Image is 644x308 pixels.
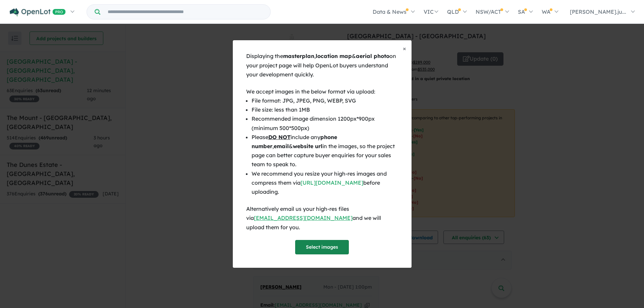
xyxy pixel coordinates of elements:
span: [PERSON_NAME].ju... [570,8,626,15]
b: website url [293,143,322,149]
li: Recommended image dimension 1200px*900px (minimum 500*500px) [252,114,398,132]
input: Try estate name, suburb, builder or developer [102,5,269,19]
li: Please include any , & in the images, so the project page can better capture buyer enquiries for ... [252,133,398,169]
b: aerial photo [356,53,389,59]
b: email [274,143,289,149]
div: Alternatively email us your high-res files via and we will upload them for you. [246,204,398,232]
a: [URL][DOMAIN_NAME] [301,179,363,186]
button: Select images [295,240,349,254]
span: × [403,45,406,52]
a: [EMAIL_ADDRESS][DOMAIN_NAME] [254,214,353,221]
li: We recommend you resize your high-res images and compress them via before uploading. [252,169,398,197]
b: masterplan [283,53,314,59]
li: File size: less than 1MB [252,105,398,114]
b: location map [316,53,352,59]
u: DO NOT [268,134,290,140]
li: File format: JPG, JPEG, PNG, WEBP, SVG [252,96,398,105]
div: We accept images in the below format via upload: [246,87,398,96]
img: Openlot PRO Logo White [10,8,66,16]
div: Displaying the , & on your project page will help OpenLot buyers understand your development quic... [246,52,398,79]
